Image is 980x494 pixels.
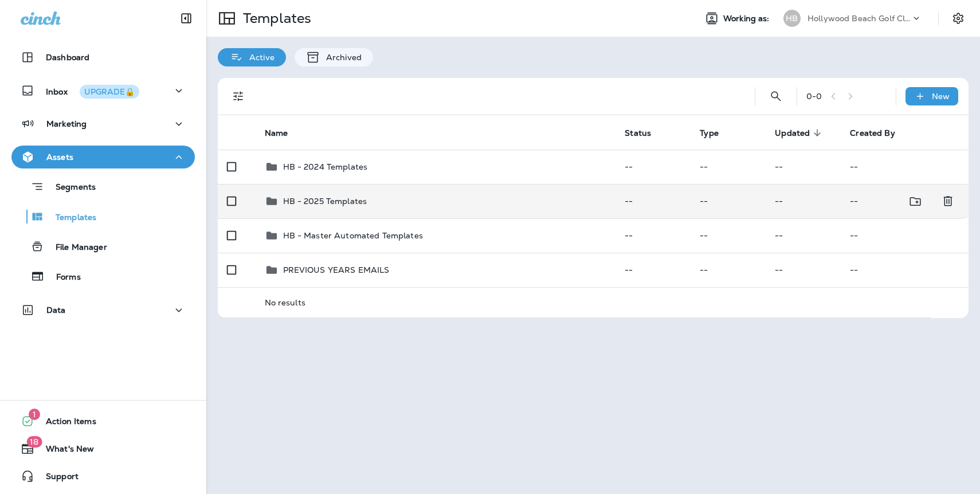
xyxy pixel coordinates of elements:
button: Templates [11,205,195,229]
button: Dashboard [11,46,195,69]
span: Updated [775,128,810,138]
span: 18 [26,436,42,448]
button: Move to folder [904,190,927,213]
p: New [932,92,950,101]
button: Assets [11,146,195,168]
p: Templates [238,10,311,27]
span: Support [34,472,79,485]
p: HB - Master Automated Templates [283,231,423,240]
span: 1 [29,409,40,420]
button: InboxUPGRADE🔒 [11,79,195,102]
td: -- [616,218,691,253]
td: -- [766,150,841,184]
td: -- [691,253,766,287]
button: Settings [948,8,969,29]
button: Data [11,299,195,322]
button: 1Action Items [11,410,195,433]
span: Updated [775,128,825,138]
td: -- [766,184,841,218]
button: Forms [11,264,195,288]
td: -- [691,218,766,253]
p: Archived [320,53,362,62]
button: 18What's New [11,437,195,460]
p: Segments [44,182,96,194]
p: HB - 2024 Templates [283,162,368,171]
span: Status [625,128,651,138]
td: -- [841,253,969,287]
span: Type [700,128,734,138]
p: Marketing [46,119,87,128]
p: Inbox [46,85,139,97]
span: Name [265,128,303,138]
div: UPGRADE🔒 [84,88,135,96]
span: Type [700,128,719,138]
span: Working as: [723,14,772,23]
p: PREVIOUS YEARS EMAILS [283,265,390,275]
button: Filters [227,85,250,108]
button: Marketing [11,112,195,135]
button: Delete [936,190,959,213]
span: What's New [34,444,94,458]
td: -- [691,150,766,184]
td: -- [841,218,969,253]
span: Name [265,128,288,138]
button: Segments [11,174,195,199]
td: No results [256,287,931,317]
span: Action Items [34,417,96,430]
td: -- [616,253,691,287]
p: Templates [44,213,96,224]
p: File Manager [44,242,107,253]
button: Support [11,465,195,488]
p: Assets [46,152,73,162]
div: HB [783,10,801,27]
td: -- [841,184,931,218]
p: HB - 2025 Templates [283,197,367,206]
span: Created By [850,128,910,138]
td: -- [691,184,766,218]
button: Search Templates [765,85,787,108]
td: -- [841,150,969,184]
p: Active [244,53,275,62]
p: Data [46,305,66,315]
div: 0 - 0 [806,92,822,101]
td: -- [766,218,841,253]
p: Dashboard [46,53,89,62]
p: Forms [45,272,81,283]
td: -- [616,150,691,184]
span: Created By [850,128,895,138]
p: Hollywood Beach Golf Club [807,14,911,23]
button: UPGRADE🔒 [80,85,139,99]
button: File Manager [11,234,195,258]
td: -- [766,253,841,287]
button: Collapse Sidebar [170,7,202,30]
td: -- [616,184,691,218]
span: Status [625,128,666,138]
